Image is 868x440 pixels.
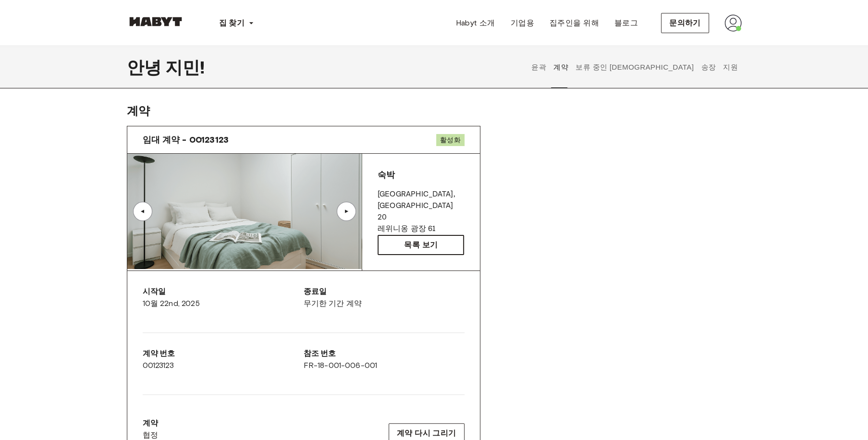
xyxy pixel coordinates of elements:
[404,239,438,251] span: 목록 보기
[127,154,362,269] img: 방의 이미지
[378,235,465,255] a: 목록 보기
[574,46,695,88] button: 보류 중인 [DEMOGRAPHIC_DATA]
[661,13,709,33] button: 문의하기
[700,46,717,88] button: 송장
[378,170,395,180] span: 숙박
[552,46,570,88] button: 계약
[304,286,465,298] p: 종료일
[143,286,304,298] p: 시작일
[304,361,378,370] font: FR-18-001-006-001
[542,13,607,33] a: 집주인을 위해
[211,13,262,33] button: 집 찾기
[127,17,184,26] img: 하비트(Habyt)
[378,223,465,235] p: 레위니옹 광장 61
[455,17,495,29] span: Habyt 소개
[143,299,200,308] font: 10월 22nd, 2025
[378,189,465,223] p: [GEOGRAPHIC_DATA], [GEOGRAPHIC_DATA] 20
[528,46,742,88] div: 사용자 프로필 탭
[304,348,465,360] p: 참조 번호
[219,17,245,29] span: 집 찾기
[165,57,205,77] span: 지민!
[607,13,646,33] a: 블로그
[138,208,147,214] div: ▲
[511,17,534,29] span: 기업용
[614,17,638,29] span: 블로그
[448,13,502,33] a: Habyt 소개
[436,134,464,146] span: 활성화
[143,134,229,146] span: 임대 계약 - 00123123
[550,17,599,29] span: 집주인을 위해
[503,13,542,33] a: 기업용
[143,418,159,429] p: 계약
[669,17,701,29] span: 문의하기
[304,299,362,308] font: 무기한 기간 계약
[127,104,150,118] span: 계약
[722,46,739,88] button: 지원
[530,46,548,88] button: 윤곽
[127,57,161,78] font: 안녕
[724,14,742,32] img: 아바타
[342,208,351,214] div: ▲
[143,348,304,360] p: 계약 번호
[143,361,174,370] font: 00123123
[397,428,456,439] span: 계약 다시 그리기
